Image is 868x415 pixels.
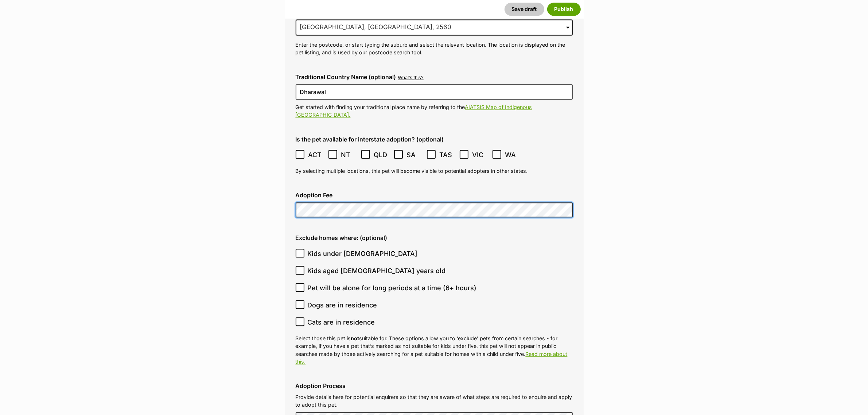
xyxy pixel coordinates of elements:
[296,74,396,80] label: Traditional Country Name (optional)
[296,393,573,409] p: Provide details here for potential enquirers so that they are aware of what steps are required to...
[398,75,424,81] button: What's this?
[439,150,456,160] span: TAS
[296,167,573,175] p: By selecting multiple locations, this pet will become visible to potential adopters in other states.
[472,150,489,160] span: VIC
[505,150,521,160] span: WA
[406,150,423,160] span: SA
[308,283,477,293] span: Pet will be alone for long periods at a time (6+ hours)
[547,3,581,16] button: Publish
[296,41,573,57] p: Enter the postcode, or start typing the suburb and select the relevant location. The location is ...
[351,335,359,341] strong: not
[296,136,573,143] label: Is the pet available for interstate adoption? (optional)
[296,351,568,365] a: Read more about this.
[296,234,573,241] label: Exclude homes where: (optional)
[296,19,573,35] input: Enter suburb or postcode
[308,300,377,310] span: Dogs are in residence
[505,3,544,16] button: Save draft
[296,192,573,198] label: Adoption Fee
[374,150,390,160] span: QLD
[296,383,573,389] label: Adoption Process
[296,334,573,365] p: Select those this pet is suitable for. These options allow you to ‘exclude’ pets from certain sea...
[308,150,324,160] span: ACT
[308,249,418,259] span: Kids under [DEMOGRAPHIC_DATA]
[296,103,573,119] p: Get started with finding your traditional place name by referring to the
[308,317,375,327] span: Cats are in residence
[308,266,446,276] span: Kids aged [DEMOGRAPHIC_DATA] years old
[341,150,357,160] span: NT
